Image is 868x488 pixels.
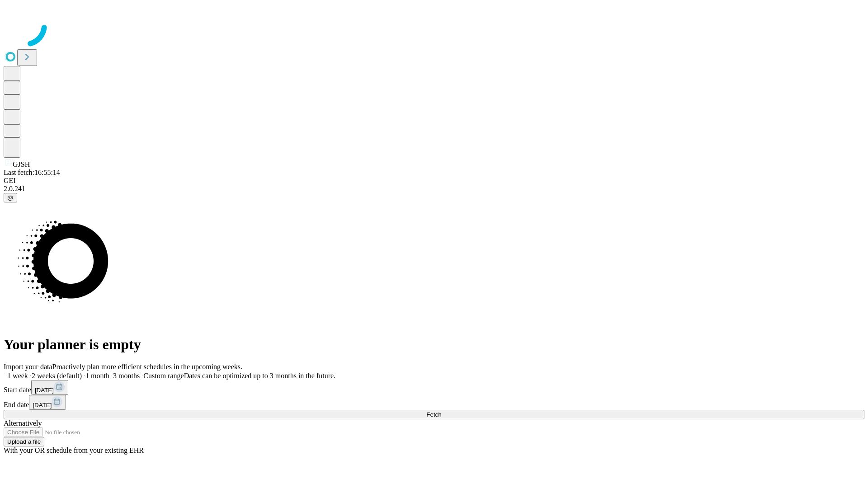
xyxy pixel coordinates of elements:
[4,177,864,185] div: GEI
[184,372,335,380] span: Dates can be optimized up to 3 months in the future.
[4,185,864,193] div: 2.0.241
[113,372,140,380] span: 3 months
[7,372,28,380] span: 1 week
[4,395,864,410] div: End date
[4,380,864,395] div: Start date
[7,194,14,201] span: @
[52,363,242,371] span: Proactively plan more efficient schedules in the upcoming weeks.
[4,363,52,371] span: Import your data
[13,160,30,168] span: GJSH
[29,395,66,410] button: [DATE]
[32,372,82,380] span: 2 weeks (default)
[4,446,144,454] span: With your OR schedule from your existing EHR
[4,169,60,176] span: Last fetch: 16:55:14
[4,193,17,202] button: @
[4,419,42,427] span: Alternatively
[4,437,44,446] button: Upload a file
[85,372,109,380] span: 1 month
[4,336,864,353] h1: Your planner is empty
[4,410,864,419] button: Fetch
[143,372,184,380] span: Custom range
[35,387,54,394] span: [DATE]
[31,380,68,395] button: [DATE]
[426,411,441,418] span: Fetch
[33,402,52,408] span: [DATE]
